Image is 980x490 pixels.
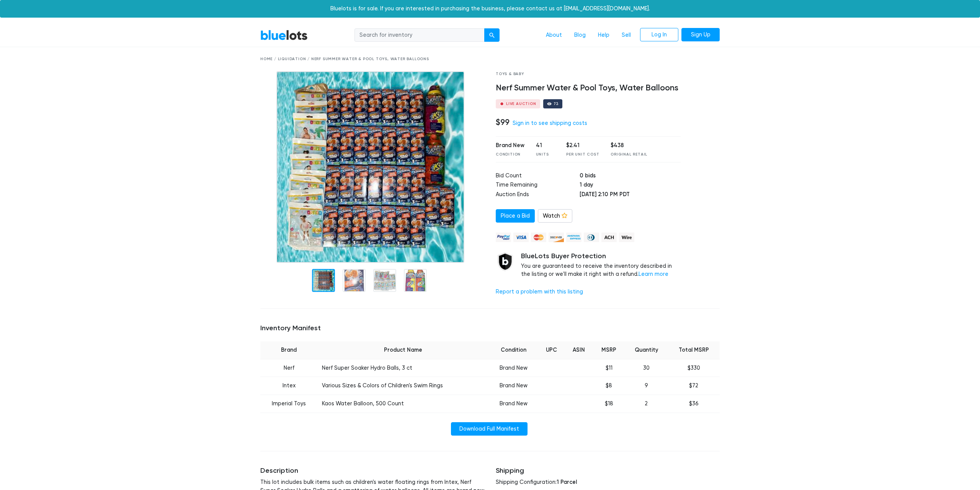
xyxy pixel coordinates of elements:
a: Blog [568,28,592,43]
input: Search for inventory [354,28,485,42]
div: Home / Liquidation / Nerf Summer Water & Pool Toys, Water Balloons [260,56,720,62]
div: Condition [496,152,524,157]
td: Brand New [489,395,538,413]
td: Time Remaining [496,181,580,190]
img: discover-82be18ecfda2d062aad2762c1ca80e2d36a4073d45c9e0ffae68cd515fbd3d32.png [549,233,564,242]
td: 9 [625,377,668,395]
div: Live Auction [506,102,536,106]
img: bfb8478c-6a5f-460d-b860-c40b5e1c7d8a-1752114584.jpg [276,71,464,263]
img: ach-b7992fed28a4f97f893c574229be66187b9afb3f1a8d16a4691d3d3140a8ab00.png [601,233,617,242]
h4: Nerf Summer Water & Pool Toys, Water Balloons [496,83,681,93]
p: Shipping Configuration: [496,478,720,487]
th: Brand [260,341,317,359]
span: 1 Parcel [557,479,577,485]
td: $36 [668,395,720,413]
td: $18 [593,395,625,413]
div: Original Retail [611,152,647,157]
img: visa-79caf175f036a155110d1892330093d4c38f53c55c9ec9e2c3a54a56571784bb.png [513,233,529,242]
img: mastercard-42073d1d8d11d6635de4c079ffdb20a4f30a903dc55d1612383a1b395dd17f39.png [531,233,546,242]
td: $72 [668,377,720,395]
h5: BlueLots Buyer Protection [521,252,681,261]
div: Units [536,152,555,157]
td: 2 [625,395,668,413]
td: Imperial Toys [260,395,317,413]
img: buyer_protection_shield-3b65640a83011c7d3ede35a8e5a80bfdfaa6a97447f0071c1475b91a4b0b3d01.png [496,252,515,271]
a: Place a Bid [496,209,535,223]
a: Sign in to see shipping costs [513,120,587,126]
td: $330 [668,359,720,377]
a: Download Full Manifest [451,422,528,436]
td: 1 day [580,181,680,190]
h5: Shipping [496,467,720,475]
td: Auction Ends [496,190,580,200]
td: $11 [593,359,625,377]
td: Nerf [260,359,317,377]
td: Brand New [489,377,538,395]
td: Intex [260,377,317,395]
a: About [540,28,568,43]
th: Quantity [625,341,668,359]
td: Nerf Super Soaker Hydro Balls, 3 ct [317,359,489,377]
div: 73 [554,102,559,106]
td: 30 [625,359,668,377]
td: Brand New [489,359,538,377]
th: Total MSRP [668,341,720,359]
a: Log In [640,28,678,42]
td: $8 [593,377,625,395]
img: wire-908396882fe19aaaffefbd8e17b12f2f29708bd78693273c0e28e3a24408487f.png [619,233,634,242]
div: 41 [536,141,555,150]
td: [DATE] 2:10 PM PDT [580,190,680,200]
a: Sell [616,28,637,43]
a: Watch [538,209,572,223]
div: Per Unit Cost [566,152,599,157]
td: Various Sizes & Colors of Children's Swim Rings [317,377,489,395]
th: ASIN [565,341,593,359]
div: $2.41 [566,141,599,150]
div: $438 [611,141,647,150]
th: MSRP [593,341,625,359]
th: UPC [538,341,565,359]
td: Bid Count [496,172,580,181]
img: american_express-ae2a9f97a040b4b41f6397f7637041a5861d5f99d0716c09922aba4e24c8547d.png [566,233,581,242]
th: Product Name [317,341,489,359]
a: Help [592,28,616,43]
div: Brand New [496,141,524,150]
h4: $99 [496,117,510,127]
div: Toys & Baby [496,71,681,77]
th: Condition [489,341,538,359]
div: You are guaranteed to receive the inventory described in the listing or we'll make it right with ... [521,252,681,279]
h5: Description [260,467,484,475]
a: BlueLots [260,29,308,41]
img: diners_club-c48f30131b33b1bb0e5d0e2dbd43a8bea4cb12cb2961413e2f4250e06c020426.png [584,233,599,242]
td: Kaos Water Balloon, 500 Count [317,395,489,413]
img: paypal_credit-80455e56f6e1299e8d57f40c0dcee7b8cd4ae79b9eccbfc37e2480457ba36de9.png [496,233,511,242]
a: Sign Up [681,28,720,42]
td: 0 bids [580,172,680,181]
h5: Inventory Manifest [260,324,720,333]
a: Learn more [639,271,668,277]
a: Report a problem with this listing [496,288,583,295]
